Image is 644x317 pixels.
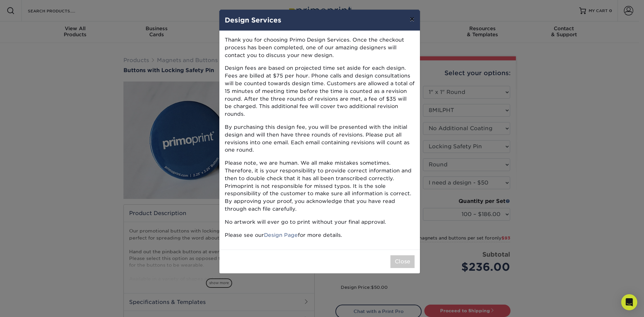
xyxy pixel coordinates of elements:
div: Open Intercom Messenger [621,294,637,310]
p: Please see our for more details. [225,231,415,239]
p: No artwork will ever go to print without your final approval. [225,218,415,226]
a: Design Page [264,232,298,238]
p: Thank you for choosing Primo Design Services. Once the checkout process has been completed, one o... [225,36,415,59]
h4: Design Services [225,15,415,25]
p: Please note, we are human. We all make mistakes sometimes. Therefore, it is your responsibility t... [225,159,415,213]
p: By purchasing this design fee, you will be presented with the initial design and will then have t... [225,123,415,154]
button: × [404,10,420,29]
p: Design fees are based on projected time set aside for each design. Fees are billed at $75 per hou... [225,64,415,118]
button: Close [390,255,415,268]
